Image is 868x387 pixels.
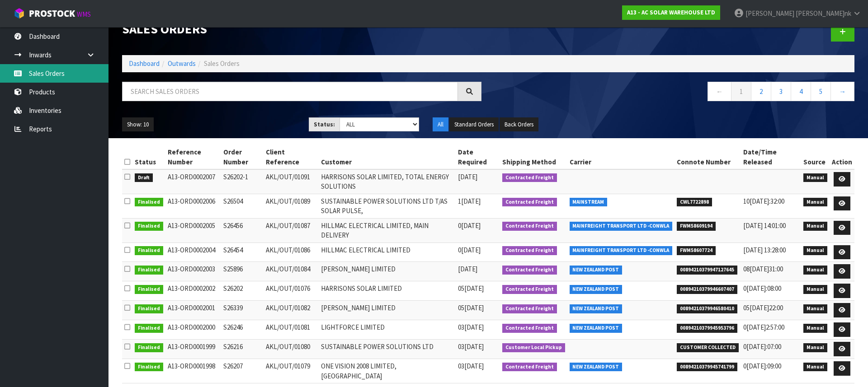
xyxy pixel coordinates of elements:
span: Contracted Freight [502,266,557,275]
span: Contracted Freight [502,198,557,207]
span: 10[DATE]:32:00 [743,197,784,205]
td: A13-ORD0002007 [165,169,221,194]
td: [PERSON_NAME] LIMITED [319,262,456,281]
td: AKL/OUT/01080 [264,340,319,359]
span: Manual [803,343,827,352]
span: 08[DATE]31:00 [743,265,783,273]
td: S26339 [221,301,264,320]
button: Standard Orders [449,117,499,132]
span: Contracted Freight [502,246,557,255]
h1: Sales Orders [122,22,481,36]
th: Order Number [221,145,264,169]
span: Manual [803,246,827,255]
th: Date Required [456,145,500,169]
td: AKL/OUT/01082 [264,301,319,320]
td: AKL/OUT/01091 [264,169,319,194]
td: A13-ORD0001999 [165,340,221,359]
td: A13-ORD0001998 [165,359,221,383]
a: 4 [791,82,811,101]
td: A13-ORD0002004 [165,242,221,262]
td: A13-ORD0002000 [165,320,221,340]
td: A13-ORD0002005 [165,218,221,242]
span: Manual [803,198,827,207]
button: All [433,117,448,132]
td: A13-ORD0002003 [165,262,221,281]
td: AKL/OUT/01079 [264,359,319,383]
span: Finalised [135,266,163,275]
span: Manual [803,324,827,333]
th: Connote Number [675,145,741,169]
span: MAINSTREAM [570,198,608,207]
th: Carrier [567,145,675,169]
span: Draft [135,173,153,182]
th: Client Reference [264,145,319,169]
td: AKL/OUT/01086 [264,242,319,262]
span: Manual [803,285,827,294]
span: FWM58609194 [677,222,716,231]
th: Source [801,145,830,169]
td: AKL/OUT/01081 [264,320,319,340]
span: Contracted Freight [502,324,557,333]
a: Outwards [168,59,196,68]
span: Manual [803,363,827,372]
span: 00894210379946607407 [677,285,737,294]
small: WMS [77,10,91,19]
span: Finalised [135,304,163,313]
strong: A13 - AC SOLAR WAREHOUSE LTD [627,9,715,16]
span: 05[DATE] [458,284,484,293]
td: HARRISONS SOLAR LIMITED, TOTAL ENERGY SOLUTIONS [319,169,456,194]
th: Status [132,145,165,169]
span: CUSTOMER COLLECTED [677,343,739,352]
span: Finalised [135,363,163,372]
td: A13-ORD0002001 [165,301,221,320]
td: S26246 [221,320,264,340]
span: 0[DATE] [458,221,481,230]
span: [PERSON_NAME]nk [796,9,851,18]
span: 05[DATE]22:00 [743,303,783,312]
span: NEW ZEALAND POST [570,324,623,333]
span: Finalised [135,246,163,255]
td: LIGHTFORCE LIMITED [319,320,456,340]
span: Sales Orders [204,59,240,68]
span: 0[DATE] [458,246,481,254]
img: cube-alt.png [14,8,25,19]
td: S26216 [221,340,264,359]
td: AKL/OUT/01087 [264,218,319,242]
td: S26456 [221,218,264,242]
span: Contracted Freight [502,363,557,372]
span: 0[DATE]2:57:00 [743,323,784,331]
td: AKL/OUT/01076 [264,281,319,301]
td: AKL/OUT/01089 [264,194,319,218]
span: 00894210379945741799 [677,363,737,372]
td: [PERSON_NAME] LIMITED [319,301,456,320]
button: Show: 10 [122,117,154,132]
th: Date/Time Released [741,145,802,169]
th: Reference Number [165,145,221,169]
td: S26202 [221,281,264,301]
button: Back Orders [500,117,538,132]
span: [DATE] [458,173,477,181]
span: Finalised [135,222,163,231]
span: 0[DATE]:09:00 [743,362,781,370]
span: Contracted Freight [502,304,557,313]
span: Manual [803,266,827,275]
span: Finalised [135,343,163,352]
span: Finalised [135,285,163,294]
span: [DATE] 14:01:00 [743,221,786,230]
td: S26207 [221,359,264,383]
span: MAINFREIGHT TRANSPORT LTD -CONWLA [570,222,673,231]
span: Finalised [135,198,163,207]
span: [DATE] [458,265,477,273]
td: S26504 [221,194,264,218]
th: Shipping Method [500,145,567,169]
nav: Page navigation [495,82,854,104]
span: 00894210379945953796 [677,324,737,333]
span: MAINFREIGHT TRANSPORT LTD -CONWLA [570,246,673,255]
input: Search sales orders [122,82,458,101]
th: Customer [319,145,456,169]
a: 5 [811,82,831,101]
td: AKL/OUT/01084 [264,262,319,281]
span: 03[DATE] [458,362,484,370]
td: SUSTAINABLE POWER SOLUTIONS LTD T/AS SOLAR PULSE, [319,194,456,218]
span: NEW ZEALAND POST [570,363,623,372]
